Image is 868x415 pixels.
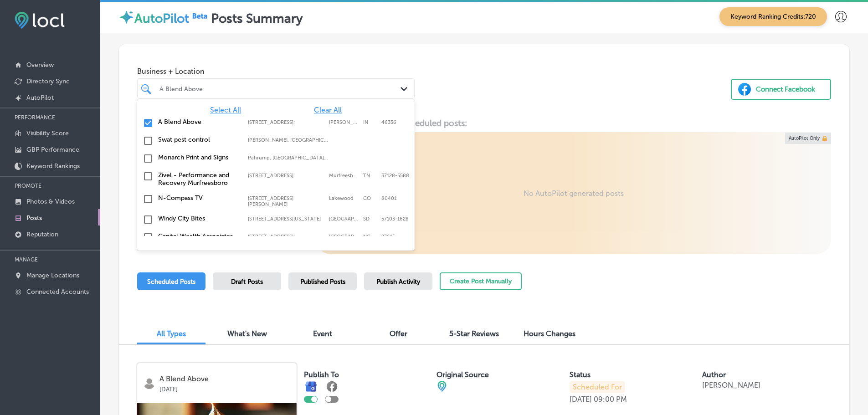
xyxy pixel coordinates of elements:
[26,231,58,238] p: Reputation
[26,94,54,102] p: AutoPilot
[756,82,815,96] div: Connect Facebook
[449,329,499,338] span: 5-Star Reviews
[376,278,420,286] span: Publish Activity
[363,195,377,207] label: CO
[719,7,827,26] span: Keyword Ranking Credits: 720
[26,198,75,205] p: Photos & Videos
[137,67,415,76] span: Business + Location
[227,329,267,338] span: What's New
[157,329,186,338] span: All Types
[159,383,290,393] p: [DATE]
[381,195,396,207] label: 80401
[570,370,591,379] label: Status
[594,395,627,404] p: 09:00 PM
[329,195,359,207] label: Lakewood
[158,194,239,202] label: N-Compass TV
[248,137,329,143] label: Gilliam, LA, USA | Hosston, LA, USA | Eastwood, LA, USA | Blanchard, LA, USA | Shreveport, LA, US...
[440,272,522,290] button: Create Post Manually
[158,171,239,187] label: Zivel - Performance and Recovery Murfreesboro
[329,216,359,222] label: Sioux Falls
[437,370,489,379] label: Original Source
[437,381,447,392] img: cba84b02adce74ede1fb4a8549a95eca.png
[158,215,239,222] label: Windy City Bites
[570,395,592,404] p: [DATE]
[248,234,324,240] label: 8319 Six Forks Rd ste 105;
[189,11,211,20] img: Beta
[363,234,377,240] label: NC
[158,136,239,143] label: Swat pest control
[231,278,263,286] span: Draft Posts
[381,234,395,240] label: 27615
[304,370,339,379] label: Publish To
[248,216,324,222] label: 114 N Indiana Ave
[26,146,79,154] p: GBP Performance
[159,85,401,92] div: A Blend Above
[26,214,42,222] p: Posts
[26,77,70,85] p: Directory Sync
[570,381,625,393] p: Scheduled For
[702,381,760,389] p: [PERSON_NAME]
[702,370,726,379] label: Author
[381,119,396,125] label: 46356
[381,216,409,222] label: 57103-1628
[158,118,239,126] label: A Blend Above
[363,119,377,125] label: IN
[381,173,409,179] label: 37128-5588
[26,272,79,279] p: Manage Locations
[329,119,359,125] label: Lowell
[118,9,134,25] img: autopilot-icon
[390,329,407,338] span: Offer
[313,329,332,338] span: Event
[248,155,329,161] label: Pahrump, NV, USA | Whitney, NV, USA | Mesquite, NV, USA | Paradise, NV, USA | Henderson, NV, USA ...
[329,234,359,240] label: Raleigh
[147,278,195,286] span: Scheduled Posts
[363,216,377,222] label: SD
[26,288,89,296] p: Connected Accounts
[26,61,54,69] p: Overview
[211,11,303,26] label: Posts Summary
[731,79,831,100] button: Connect Facebook
[26,162,80,170] p: Keyword Rankings
[248,173,324,179] label: 1144 Fortress Blvd Suite E
[134,11,189,26] label: AutoPilot
[329,173,359,179] label: Murfreesboro
[158,232,239,248] label: Capital Wealth Associates, LLC.
[26,129,69,137] p: Visibility Score
[144,378,155,389] img: logo
[248,195,324,207] label: 1546 Cole Blvd Bldg 5, Suite 100
[300,278,345,286] span: Published Posts
[248,119,324,125] label: 289 Westmeadow Pl;
[15,12,65,29] img: fda3e92497d09a02dc62c9cd864e3231.png
[159,375,290,383] p: A Blend Above
[158,154,239,161] label: Monarch Print and Signs
[210,106,241,114] span: Select All
[314,106,342,114] span: Clear All
[363,173,377,179] label: TN
[524,329,575,338] span: Hours Changes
